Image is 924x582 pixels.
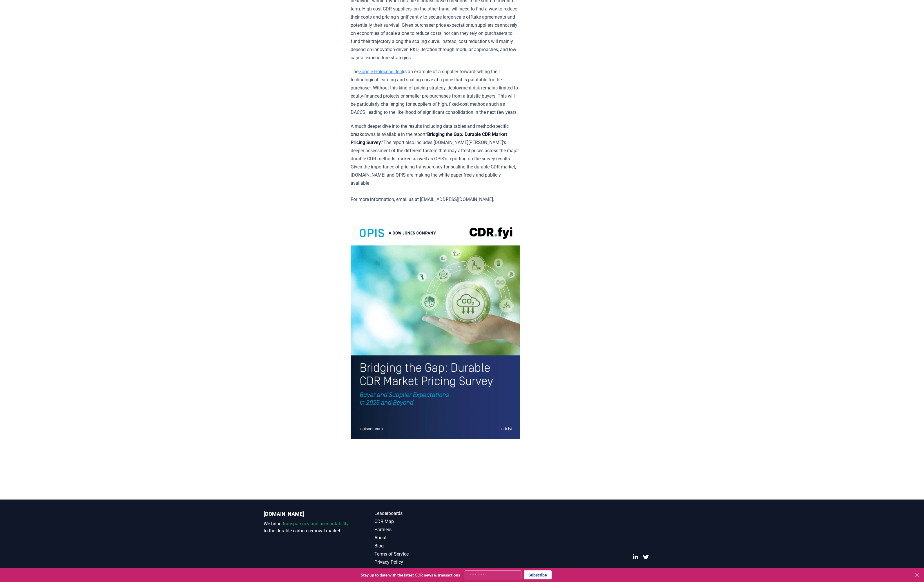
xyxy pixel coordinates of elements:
span: transparency and accountability [283,521,349,527]
a: CDR Map [374,518,462,525]
p: The is an example of a supplier forward-selling their technological learning and scaling curve at... [351,68,520,116]
a: LinkedIn [633,554,638,560]
a: Partners [374,526,462,533]
a: Privacy Policy [374,559,462,566]
a: Twitter [643,554,649,560]
strong: “Bridging the Gap: Durable CDR Market Pricing Survey.” [351,132,507,145]
a: About [374,534,462,541]
p: We bring to the durable carbon removal market [264,520,351,534]
img: blog post image [351,218,520,439]
a: Leaderboards [374,510,462,517]
p: A much deeper dive into the results including data tables and method-specific breakdowns is avail... [351,122,520,204]
a: Blog [374,543,462,549]
p: [DOMAIN_NAME] [264,510,351,518]
a: Terms of Service [374,551,462,558]
a: Contact [374,567,462,574]
a: Google-Holocene deal [358,69,403,74]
